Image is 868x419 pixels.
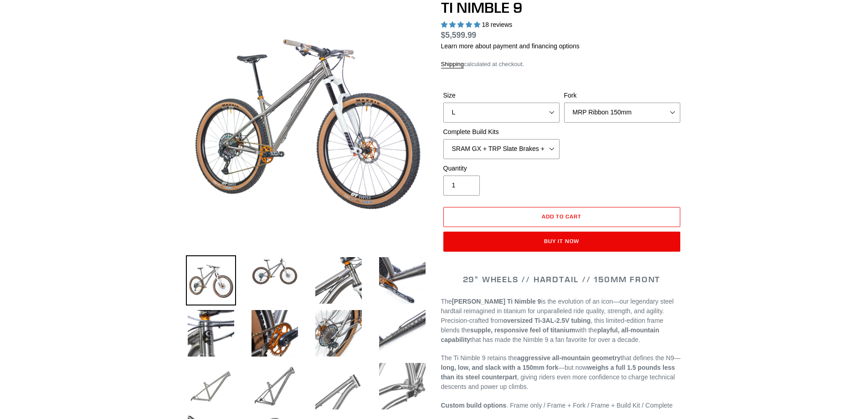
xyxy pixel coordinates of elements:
[441,61,464,68] a: Shipping
[441,364,559,371] strong: long, low, and slack with a 150mm fork
[441,297,683,345] p: The is the evolution of an icon—our legendary steel hardtail reimagined in titanium for unparalle...
[441,21,482,28] span: 4.89 stars
[441,402,507,409] strong: Custom build options
[443,232,680,252] button: Buy it now
[443,164,560,173] label: Quantity
[250,308,300,358] img: Load image into Gallery viewer, TI NIMBLE 9
[313,308,364,358] img: Load image into Gallery viewer, TI NIMBLE 9
[313,255,364,305] img: Load image into Gallery viewer, TI NIMBLE 9
[377,255,427,305] img: Load image into Gallery viewer, TI NIMBLE 9
[250,255,300,287] img: Load image into Gallery viewer, TI NIMBLE 9
[470,326,575,334] strong: supple, responsive feel of titanium
[441,42,580,50] a: Learn more about payment and financing options
[186,308,236,358] img: Load image into Gallery viewer, TI NIMBLE 9
[517,354,621,362] strong: aggressive all-mountain geometry
[186,361,236,411] img: Load image into Gallery viewer, TI NIMBLE 9
[186,255,236,305] img: Load image into Gallery viewer, TI NIMBLE 9
[482,21,512,28] span: 18 reviews
[443,207,680,227] button: Add to cart
[441,60,683,69] div: calculated at checkout.
[452,298,541,305] strong: [PERSON_NAME] Ti Nimble 9
[313,361,364,411] img: Load image into Gallery viewer, TI NIMBLE 9
[443,127,560,137] label: Complete Build Kits
[542,213,581,220] span: Add to cart
[377,361,427,411] img: Load image into Gallery viewer, TI NIMBLE 9
[250,361,300,411] img: Load image into Gallery viewer, TI NIMBLE 9
[503,317,591,324] strong: oversized Ti-3AL-2.5V tubing
[441,401,683,410] p: . Frame only / Frame + Fork / Frame + Build Kit / Complete
[463,274,661,285] span: 29" WHEELS // HARDTAIL // 150MM FRONT
[564,91,680,100] label: Fork
[377,308,427,358] img: Load image into Gallery viewer, TI NIMBLE 9
[441,353,683,392] p: The Ti Nimble 9 retains the that defines the N9— —but now , giving riders even more confidence to...
[443,91,560,100] label: Size
[441,364,675,381] strong: weighs a full 1.5 pounds less than its steel counterpart
[441,31,477,40] span: $5,599.99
